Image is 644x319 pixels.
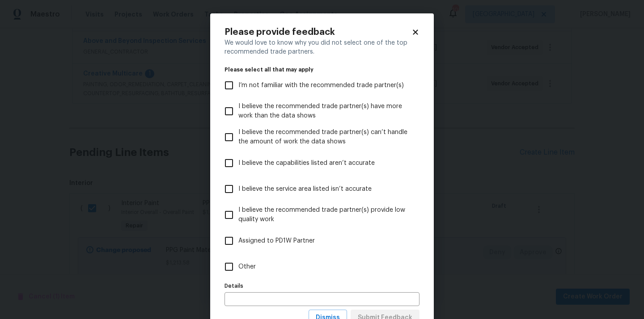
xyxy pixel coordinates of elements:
[225,67,419,72] legend: Please select all that may apply
[225,28,411,37] h2: Please provide feedback
[238,128,412,147] span: I believe the recommended trade partner(s) can’t handle the amount of work the data shows
[238,81,404,90] span: I’m not familiar with the recommended trade partner(s)
[225,38,419,56] div: We would love to know why you did not select one of the top recommended trade partners.
[238,159,375,168] span: I believe the capabilities listed aren’t accurate
[225,283,419,289] label: Details
[238,262,256,272] span: Other
[238,236,315,246] span: Assigned to PD1W Partner
[238,102,412,121] span: I believe the recommended trade partner(s) have more work than the data shows
[238,206,412,224] span: I believe the recommended trade partner(s) provide low quality work
[238,185,372,194] span: I believe the service area listed isn’t accurate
